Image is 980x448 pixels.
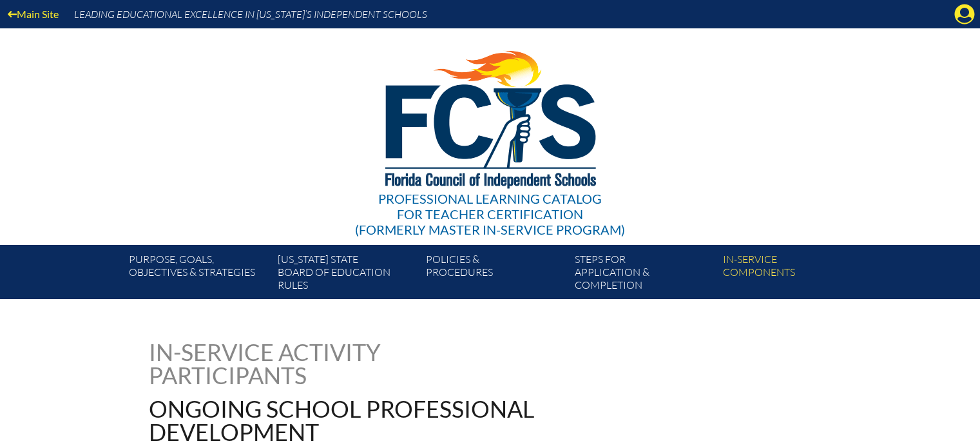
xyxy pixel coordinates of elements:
span: for Teacher Certification [397,206,583,222]
div: Professional Learning Catalog (formerly Master In-service Program) [355,191,625,237]
a: Professional Learning Catalog for Teacher Certification(formerly Master In-service Program) [350,26,630,240]
a: Policies &Procedures [421,250,569,299]
a: Main Site [3,5,64,23]
a: Steps forapplication & completion [570,250,718,299]
a: [US_STATE] StateBoard of Education rules [273,250,421,299]
a: In-servicecomponents [718,250,866,299]
h1: In-service Activity Participants [149,340,408,387]
img: FCISlogo221.eps [357,28,623,204]
svg: Manage account [954,4,975,24]
a: Purpose, goals,objectives & strategies [124,250,272,299]
h1: Ongoing School Professional Development [149,397,572,443]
